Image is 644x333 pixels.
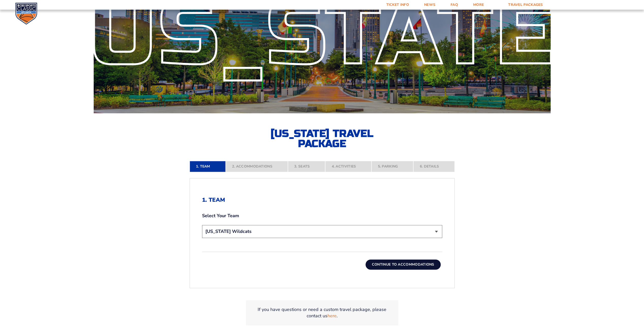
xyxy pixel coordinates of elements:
button: Continue To Accommodations [366,260,441,270]
p: If you have questions or need a custom travel package, please contact us . [252,306,392,319]
h2: 1. Team [202,197,442,203]
label: Select Your Team [202,213,442,219]
a: here [327,313,337,319]
h2: [US_STATE] Travel Package [266,128,378,149]
img: CBS Sports Classic [15,3,37,25]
